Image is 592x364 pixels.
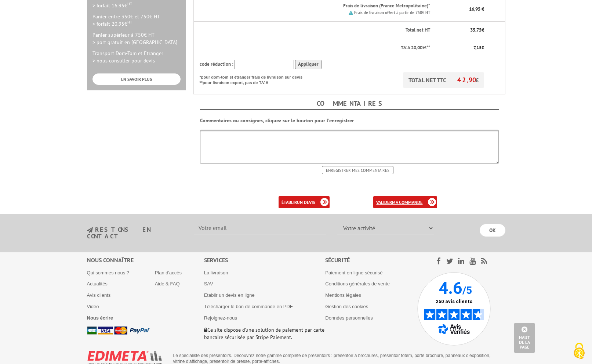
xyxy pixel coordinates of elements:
h4: Commentaires [200,98,499,110]
input: Appliquer [295,60,322,69]
img: Avis Vérifiés - 4.6 sur 5 - 250 avis clients [417,272,491,346]
b: Commentaires ou consignes, cliquez sur le bouton pour l'enregistrer [200,117,354,124]
p: Panier supérieur à 750€ HT [92,31,181,46]
img: newsletter.jpg [87,227,93,233]
a: Gestion des cookies [325,304,368,309]
span: code réduction : [200,61,233,67]
a: Qui sommes nous ? [87,270,130,275]
span: 35,75 [470,27,482,33]
span: 42,90 [457,76,475,84]
p: Panier entre 350€ et 750€ HT [92,13,181,28]
span: > forfait 20.95€ [92,21,132,27]
a: EN SAVOIR PLUS [92,73,181,85]
a: Nous écrire [87,315,113,321]
p: € [437,27,484,34]
a: Aide & FAQ [155,281,180,286]
a: Télécharger le bon de commande en PDF [204,304,293,309]
span: 7,15 [473,44,482,51]
p: Frais de livraison (France Metropolitaine)* [237,3,430,10]
a: Paiement en ligne sécurisé [325,270,382,275]
p: TOTAL NET TTC € [403,72,484,88]
a: Mentions légales [325,292,361,298]
sup: HT [127,19,132,25]
a: Rejoignez-nous [204,315,237,321]
a: Avis clients [87,292,111,298]
input: OK [480,224,505,237]
a: Actualités [87,281,108,286]
img: Cookies (fenêtre modale) [570,342,588,360]
span: > port gratuit en [GEOGRAPHIC_DATA] [92,39,177,46]
input: Enregistrer mes commentaires [322,166,393,174]
div: Nous connaître [87,256,204,264]
p: Ce site dispose d’une solution de paiement par carte bancaire sécurisée par Stripe Paiement. [204,326,326,341]
a: Vidéo [87,304,99,309]
div: Services [204,256,326,264]
a: Haut de la page [514,323,535,353]
a: Conditions générales de vente [325,281,390,286]
a: Etablir un devis en ligne [204,292,255,298]
b: ma commande [392,199,422,205]
a: établirun devis [279,196,330,208]
a: Plan d'accès [155,270,182,275]
p: Transport Dom-Tom et Etranger [92,50,181,64]
a: SAV [204,281,213,286]
div: Sécurité [325,256,417,264]
img: picto.png [349,11,353,15]
span: > forfait 16.95€ [92,2,132,9]
a: validerma commande [373,196,437,208]
b: un devis [297,199,315,205]
p: € [437,44,484,51]
span: 16,95 € [469,6,484,12]
sup: HT [127,1,132,6]
p: T.V.A 20,00%** [200,44,431,51]
h3: restons en contact [87,227,184,239]
button: Cookies (fenêtre modale) [566,339,592,364]
p: Total net HT [200,27,431,34]
a: La livraison [204,270,228,275]
input: Votre email [194,222,326,234]
p: *pour dom-tom et étranger frais de livraison sur devis **pour livraison export, pas de T.V.A [200,72,310,86]
a: Données personnelles [325,315,373,321]
small: Frais de livraison offert à partir de 750€ HT [354,10,430,15]
span: > nous consulter pour devis [92,57,155,64]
